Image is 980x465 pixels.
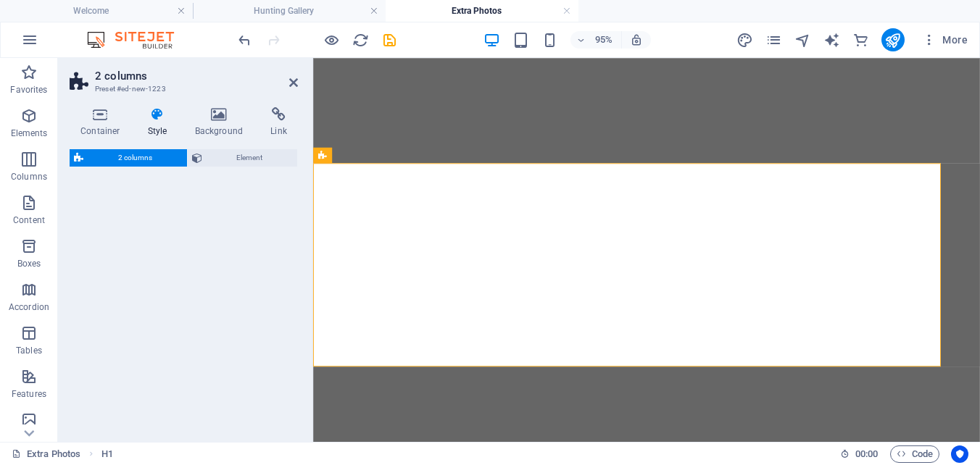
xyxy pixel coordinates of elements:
[11,171,47,183] p: Columns
[70,149,187,167] button: 2 columns
[386,3,578,19] h4: Extra Photos
[570,31,622,49] button: 95%
[184,107,260,138] h4: Background
[855,445,878,463] span: 00 00
[12,445,80,463] a: Click to cancel selection. Double-click to open Pages
[323,31,340,49] button: Click here to leave preview mode and continue editing
[852,32,869,49] i: Commerce
[236,31,253,49] button: undo
[17,258,41,269] p: Boxes
[865,448,868,459] span: :
[352,32,369,49] i: Reload page
[852,31,870,49] button: commerce
[840,445,879,463] h6: Session time
[352,31,369,49] button: reload
[794,32,811,49] i: Navigator
[12,388,46,400] p: Features
[881,28,905,51] button: publish
[765,31,783,49] button: pages
[88,149,183,167] span: 2 columns
[193,3,386,19] h4: Hunting Gallery
[884,32,901,49] i: Publish
[916,28,973,51] button: More
[922,33,968,47] span: More
[11,127,48,139] p: Elements
[188,149,298,167] button: Element
[83,31,192,49] img: Editor Logo
[736,32,753,49] i: Design (Ctrl+Alt+Y)
[890,445,939,463] button: Code
[823,32,840,49] i: AI Writer
[101,445,113,463] span: Click to select. Double-click to edit
[207,149,294,167] span: Element
[592,31,615,49] h6: 95%
[765,32,782,49] i: Pages (Ctrl+Alt+S)
[95,83,269,96] h3: Preset #ed-new-1223
[236,32,253,49] i: Undo: Add element (Ctrl+Z)
[16,345,42,356] p: Tables
[95,70,298,83] h2: 2 columns
[13,214,45,226] p: Content
[897,445,933,463] span: Code
[70,107,137,138] h4: Container
[9,301,49,313] p: Accordion
[259,107,298,138] h4: Link
[736,31,754,49] button: design
[101,445,113,463] nav: breadcrumb
[381,31,398,49] button: save
[381,32,398,49] i: Save (Ctrl+S)
[10,84,47,96] p: Favorites
[823,31,841,49] button: text_generator
[630,33,643,46] i: On resize automatically adjust zoom level to fit chosen device.
[137,107,184,138] h4: Style
[794,31,812,49] button: navigator
[951,445,968,463] button: Usercentrics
